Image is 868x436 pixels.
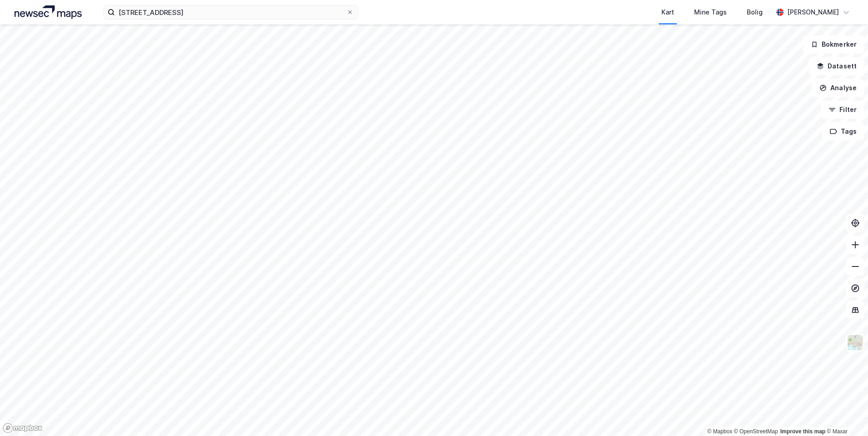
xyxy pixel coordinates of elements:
[3,423,43,433] a: Mapbox homepage
[823,392,868,436] div: Kontrollprogram for chat
[780,428,825,435] a: Improve this map
[15,5,82,19] img: logo.a4113a55bc3d86da70a041830d287a7e.svg
[812,79,864,97] button: Analyse
[822,122,864,140] button: Tags
[747,7,763,18] div: Bolig
[694,7,727,18] div: Mine Tags
[734,428,778,435] a: OpenStreetMap
[821,101,864,119] button: Filter
[803,35,864,53] button: Bokmerker
[809,57,864,75] button: Datasett
[115,5,346,19] input: Søk på adresse, matrikkel, gårdeiere, leietakere eller personer
[707,428,732,435] a: Mapbox
[661,7,674,18] div: Kart
[787,7,839,18] div: [PERSON_NAME]
[823,392,868,436] iframe: Chat Widget
[847,334,864,351] img: Z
